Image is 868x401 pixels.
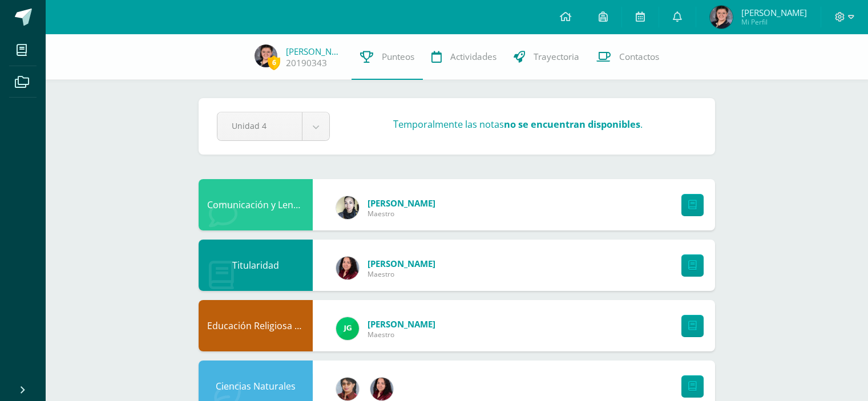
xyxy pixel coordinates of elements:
[393,118,643,131] h3: Temporalmente las notas .
[368,330,435,339] span: Maestro
[199,240,313,291] div: Titularidad
[336,378,359,400] img: 62738a800ecd8b6fa95d10d0b85c3dbc.png
[336,257,359,280] img: 7420dd8cffec07cce464df0021f01d4a.png
[368,318,435,330] span: [PERSON_NAME]
[534,51,579,63] span: Trayectoria
[368,269,435,279] span: Maestro
[382,51,414,63] span: Punteos
[423,34,505,80] a: Actividades
[286,57,327,69] a: 20190343
[368,258,435,269] span: [PERSON_NAME]
[370,378,393,400] img: 7420dd8cffec07cce464df0021f01d4a.png
[255,44,277,67] img: 34b7bb1faa746cc9726c0c91e4880e52.png
[450,51,496,63] span: Actividades
[368,197,435,209] span: [PERSON_NAME]
[368,209,435,218] span: Maestro
[505,34,588,80] a: Trayectoria
[588,34,668,80] a: Contactos
[199,179,313,230] div: Comunicación y Lenguaje, Idioma Extranjero Inglés
[352,34,423,80] a: Punteos
[286,46,343,57] a: [PERSON_NAME]
[199,300,313,351] div: Educación Religiosa Escolar
[619,51,659,63] span: Contactos
[504,118,640,131] strong: no se encuentran disponibles
[741,7,807,18] span: [PERSON_NAME]
[336,317,359,340] img: 3da61d9b1d2c0c7b8f7e89c78bbce001.png
[741,17,807,27] span: Mi Perfil
[710,6,733,29] img: 34b7bb1faa746cc9726c0c91e4880e52.png
[336,196,359,219] img: 119c9a59dca757fc394b575038654f60.png
[217,112,329,140] a: Unidad 4
[232,112,288,139] span: Unidad 4
[268,55,280,70] span: 6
